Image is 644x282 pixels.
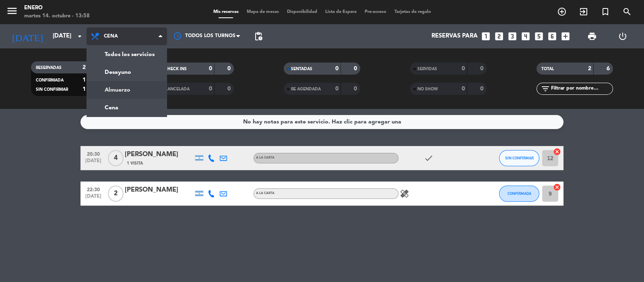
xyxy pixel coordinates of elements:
[83,158,103,167] span: [DATE]
[209,10,243,14] span: Mis reservas
[6,27,49,45] i: [DATE]
[541,67,554,71] span: TOTAL
[36,66,62,70] span: RESERVADAS
[6,5,18,20] button: menu
[83,86,86,92] strong: 1
[227,66,232,71] strong: 0
[354,66,359,71] strong: 0
[6,5,18,17] i: menu
[480,66,485,71] strong: 0
[618,31,627,41] i: power_settings_new
[480,86,485,92] strong: 0
[541,84,550,94] i: filter_list
[547,31,557,42] i: looks_6
[254,31,263,41] span: pending_actions
[390,10,435,14] span: Tarjetas de regalo
[499,186,539,202] button: CONFIRMADA
[87,99,167,117] a: Cena
[431,33,478,40] span: Reservas para
[553,148,561,156] i: cancel
[24,4,90,12] div: Enero
[588,66,591,71] strong: 2
[462,66,465,71] strong: 0
[87,46,167,63] a: Todos los servicios
[283,10,321,14] span: Disponibilidad
[400,189,409,198] i: healing
[417,67,437,71] span: SERVIDAS
[560,31,571,42] i: add_box
[104,33,118,39] span: Cena
[335,66,339,71] strong: 0
[125,149,193,160] div: [PERSON_NAME]
[227,86,232,92] strong: 0
[83,77,86,83] strong: 1
[108,186,124,202] span: 2
[354,86,359,92] strong: 0
[87,63,167,81] a: Desayuno
[83,184,103,194] span: 22:30
[494,31,504,42] i: looks_two
[553,183,561,191] i: cancel
[87,81,167,99] a: Almuerzo
[417,87,438,91] span: NO SHOW
[607,24,638,48] div: LOG OUT
[209,66,212,71] strong: 0
[291,67,312,71] span: SENTADAS
[587,31,597,41] span: print
[520,31,531,42] i: looks_4
[601,7,610,17] i: turned_in_not
[462,86,465,92] strong: 0
[499,150,539,166] button: SIN CONFIRMAR
[557,7,567,17] i: add_circle_outline
[505,156,534,160] span: SIN CONFIRMAR
[127,160,143,167] span: 1 Visita
[508,191,531,196] span: CONFIRMADA
[75,31,85,41] i: arrow_drop_down
[256,156,275,159] span: A LA CARTA
[361,10,390,14] span: Pre-acceso
[36,88,68,92] span: SIN CONFIRMAR
[83,149,103,158] span: 20:30
[243,117,401,127] div: No hay notas para este servicio. Haz clic para agregar una
[165,87,190,91] span: CANCELADA
[622,7,632,17] i: search
[83,194,103,203] span: [DATE]
[24,12,90,20] div: martes 14. octubre - 13:58
[108,150,124,166] span: 4
[424,153,433,163] i: check
[256,192,275,195] span: A LA CARTA
[507,31,518,42] i: looks_3
[550,84,613,93] input: Filtrar por nombre...
[125,185,193,195] div: [PERSON_NAME]
[83,65,86,70] strong: 2
[243,10,283,14] span: Mapa de mesas
[36,78,64,82] span: CONFIRMADA
[579,7,588,17] i: exit_to_app
[607,66,611,71] strong: 6
[165,67,187,71] span: CHECK INS
[291,87,321,91] span: RE AGENDADA
[534,31,544,42] i: looks_5
[209,86,212,92] strong: 0
[335,86,339,92] strong: 0
[481,31,491,42] i: looks_one
[321,10,361,14] span: Lista de Espera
